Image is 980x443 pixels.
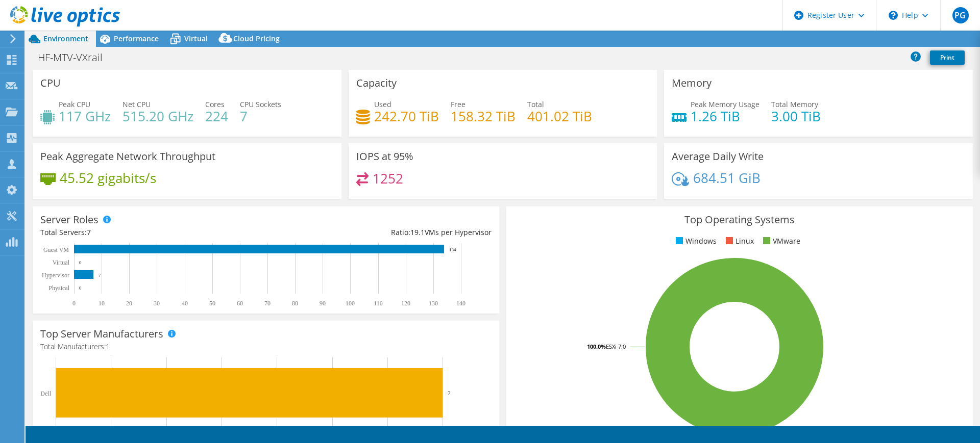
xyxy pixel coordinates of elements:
a: Print [930,50,965,65]
span: Cloud Pricing [233,34,280,43]
h4: 45.52 gigabits/s [60,172,156,184]
span: 7 [87,227,91,237]
span: Used [374,99,391,109]
h4: 1252 [373,173,403,184]
h3: IOPS at 95% [356,151,413,162]
text: Hypervisor [42,272,69,279]
li: VMware [761,236,800,247]
span: Peak Memory Usage [691,99,759,109]
text: Dell [40,390,51,397]
span: Performance [114,34,159,43]
li: Windows [673,236,717,247]
text: 120 [401,300,410,307]
text: 130 [429,300,438,307]
div: Ratio: VMs per Hypervisor [266,227,492,238]
text: 20 [126,300,132,307]
h3: Memory [672,77,712,89]
text: 80 [292,300,298,307]
h4: 1.26 TiB [691,111,759,122]
h3: Top Server Manufacturers [40,328,163,340]
text: 90 [320,300,326,307]
text: 140 [456,300,465,307]
text: 134 [449,247,456,252]
tspan: 100.0% [587,343,606,350]
h3: CPU [40,77,61,89]
tspan: ESXi 7.0 [606,343,626,350]
span: Cores [205,99,225,109]
text: 50 [209,300,215,307]
svg: \n [889,11,898,20]
span: 19.1 [410,227,425,237]
h4: 242.70 TiB [374,111,439,122]
h1: HF-MTV-VXrail [33,52,118,63]
h4: 684.51 GiB [693,172,761,184]
text: Physical [48,284,69,292]
h4: 401.02 TiB [527,111,592,122]
h4: 224 [205,111,228,122]
text: Guest VM [43,246,69,253]
h3: Peak Aggregate Network Throughput [40,151,215,162]
span: Total [527,99,544,109]
span: Peak CPU [59,99,90,109]
text: 10 [99,300,105,307]
text: Virtual [53,259,70,266]
text: 100 [346,300,355,307]
text: 40 [182,300,188,307]
text: 0 [79,285,82,291]
h4: 117 GHz [59,111,111,122]
h4: 7 [240,111,281,122]
h3: Server Roles [40,214,99,225]
div: Total Servers: [40,227,266,238]
text: 0 [79,260,82,265]
span: PG [952,7,969,23]
h3: Capacity [356,77,397,89]
span: Total Memory [771,99,818,109]
text: 70 [264,300,271,307]
h4: Total Manufacturers: [40,341,492,352]
text: 60 [237,300,243,307]
text: 30 [154,300,160,307]
h4: 515.20 GHz [122,111,193,122]
text: 7 [99,273,101,278]
span: CPU Sockets [240,99,281,109]
h4: 158.32 TiB [451,111,516,122]
span: Environment [43,34,88,43]
text: 0 [72,300,76,307]
h3: Top Operating Systems [514,214,965,225]
span: Virtual [184,34,208,43]
span: 1 [106,342,110,351]
text: 7 [448,390,451,396]
h3: Average Daily Write [672,151,764,162]
span: Net CPU [122,99,151,109]
li: Linux [723,236,754,247]
text: 110 [374,300,383,307]
span: Free [451,99,465,109]
h4: 3.00 TiB [771,111,821,122]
